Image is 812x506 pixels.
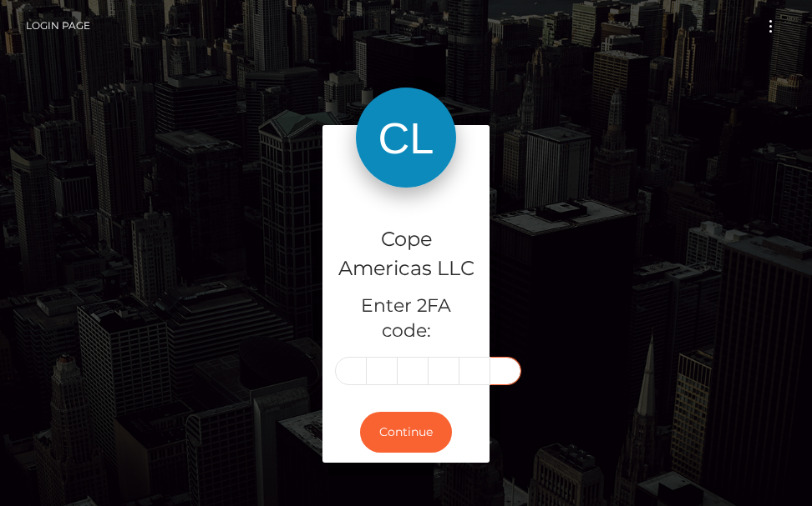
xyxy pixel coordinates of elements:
h5: Enter 2FA code: [335,293,477,345]
h4: Cope Americas LLC [335,225,477,283]
a: Login Page [26,8,90,43]
img: Cope Americas LLC [356,88,456,188]
button: Toggle navigation [755,15,786,38]
button: Continue [360,412,452,453]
